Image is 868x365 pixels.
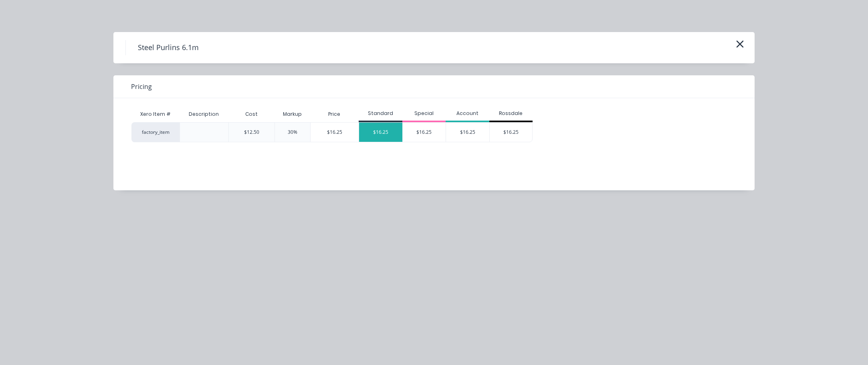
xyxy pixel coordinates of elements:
[288,129,297,136] div: 30%
[125,40,211,55] h4: Steel Purlins 6.1m
[131,122,180,142] div: factory_item
[131,106,180,122] div: Xero Item #
[131,82,152,91] span: Pricing
[275,106,310,122] div: Markup
[359,110,402,117] div: Standard
[402,110,446,117] div: Special
[359,123,402,142] div: $16.25
[403,123,446,142] div: $16.25
[489,110,533,117] div: Rossdale
[446,123,489,142] div: $16.25
[310,106,359,122] div: Price
[228,106,275,122] div: Cost
[490,123,533,142] div: $16.25
[244,129,259,136] div: $12.50
[311,123,359,142] div: $16.25
[182,104,225,124] div: Description
[446,110,489,117] div: Account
